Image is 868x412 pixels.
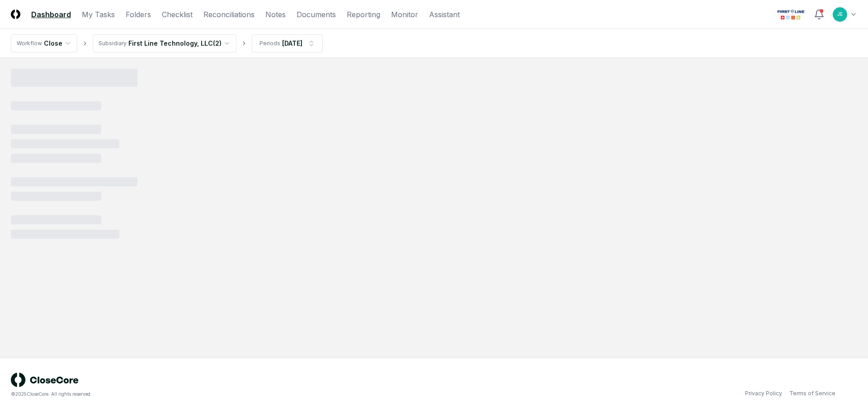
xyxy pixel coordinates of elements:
[429,9,460,20] a: Assistant
[162,9,193,20] a: Checklist
[789,389,835,398] a: Terms of Service
[837,11,843,18] span: JE
[11,373,79,387] img: logo
[11,391,434,398] div: © 2025 CloseCore. All rights reserved.
[265,9,286,20] a: Notes
[745,389,782,398] a: Privacy Policy
[17,39,42,47] div: Workflow
[203,9,255,20] a: Reconciliations
[347,9,380,20] a: Reporting
[297,9,336,20] a: Documents
[391,9,418,20] a: Monitor
[252,34,323,52] button: Periods[DATE]
[282,38,302,48] div: [DATE]
[775,7,807,22] img: First Line Technology logo
[259,39,280,47] div: Periods
[832,6,848,23] button: JE
[99,39,127,47] div: Subsidiary
[11,34,323,52] nav: breadcrumb
[31,9,71,20] a: Dashboard
[11,9,20,19] img: Logo
[82,9,115,20] a: My Tasks
[126,9,151,20] a: Folders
